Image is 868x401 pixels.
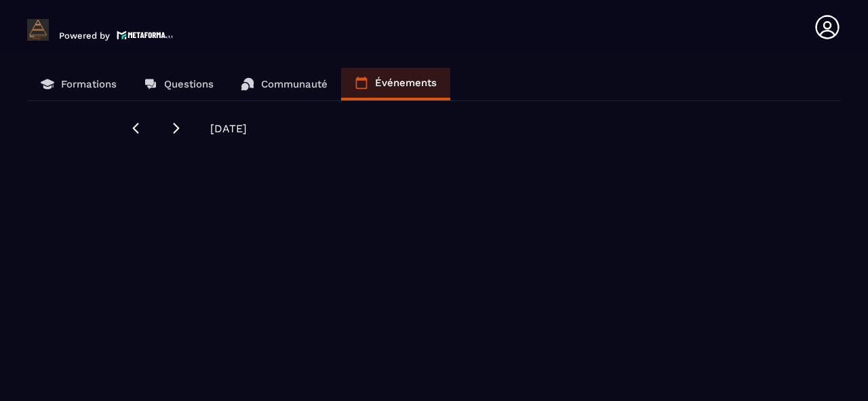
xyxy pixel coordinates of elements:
a: Événements [341,68,450,100]
p: Événements [375,77,437,89]
a: Questions [130,68,227,100]
span: [DATE] [210,122,247,135]
p: Powered by [59,31,110,41]
p: Questions [164,78,214,90]
img: logo [117,29,174,41]
a: Formations [27,68,130,100]
a: Communauté [227,68,341,100]
p: Communauté [261,78,328,90]
img: logo-branding [27,19,49,41]
p: Formations [61,78,117,90]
